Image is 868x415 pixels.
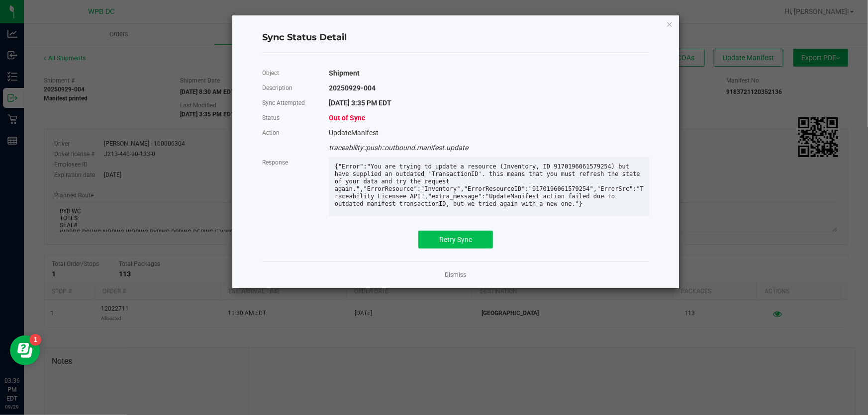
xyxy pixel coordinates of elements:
div: [DATE] 3:35 PM EDT [322,95,657,110]
div: Action [255,125,322,140]
div: UpdateManifest [322,125,657,140]
div: Description [255,81,322,95]
div: Status [255,110,322,125]
span: Retry Sync [439,236,472,244]
div: 20250929-004 [322,81,657,95]
div: traceability::push::outbound.manifest.update [322,140,657,155]
button: Close [666,18,673,30]
div: Response [255,155,322,170]
iframe: Resource center [10,335,40,365]
button: Retry Sync [418,231,493,249]
span: Out of Sync [329,114,366,122]
div: Sync Attempted [255,95,322,110]
div: {"Error":"You are trying to update a resource (Inventory, ID 9170196061579254) but have supplied ... [327,163,651,208]
div: Shipment [322,66,657,81]
iframe: Resource center unread badge [29,334,41,346]
div: Object [255,66,322,81]
span: Sync Status Detail [262,31,347,44]
a: Dismiss [445,271,467,279]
